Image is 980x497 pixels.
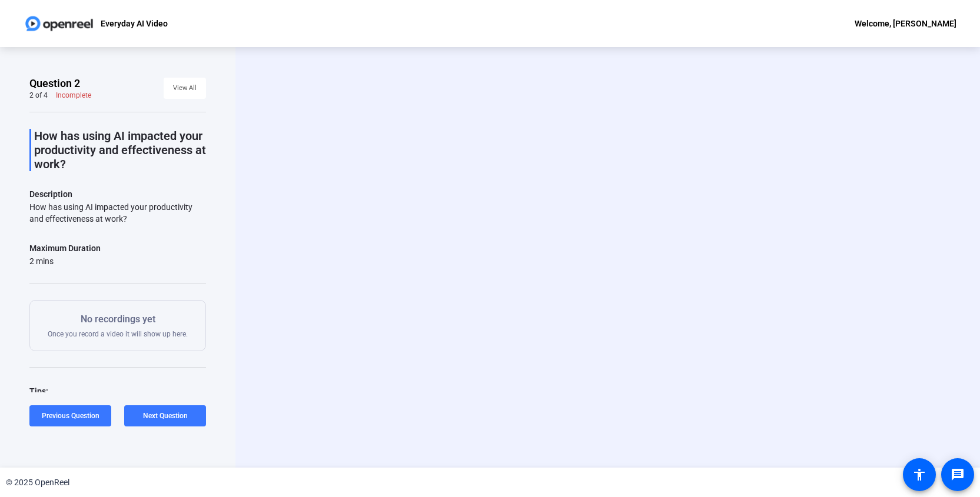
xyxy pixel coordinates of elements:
mat-icon: accessibility [912,468,926,482]
button: Previous Question [29,405,111,426]
p: How has using AI impacted your productivity and effectiveness at work? [34,129,206,171]
div: Tips: [29,384,206,398]
div: 2 of 4 [29,91,48,100]
mat-icon: message [951,468,965,482]
span: Question 2 [29,76,80,91]
div: Incomplete [56,91,91,100]
p: Description [29,187,206,201]
p: Everyday AI Video [101,16,168,31]
button: Next Question [124,405,206,426]
div: Welcome, [PERSON_NAME] [855,16,956,31]
div: Once you record a video it will show up here. [48,312,188,339]
span: View All [173,79,197,97]
span: Previous Question [42,412,99,420]
img: OpenReel logo [24,12,95,35]
button: View All [164,78,206,99]
span: Next Question [143,412,188,420]
div: © 2025 OpenReel [6,476,69,489]
div: 2 mins [29,255,101,267]
div: Maximum Duration [29,241,101,255]
div: How has using AI impacted your productivity and effectiveness at work? [29,201,206,225]
p: No recordings yet [48,312,188,326]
